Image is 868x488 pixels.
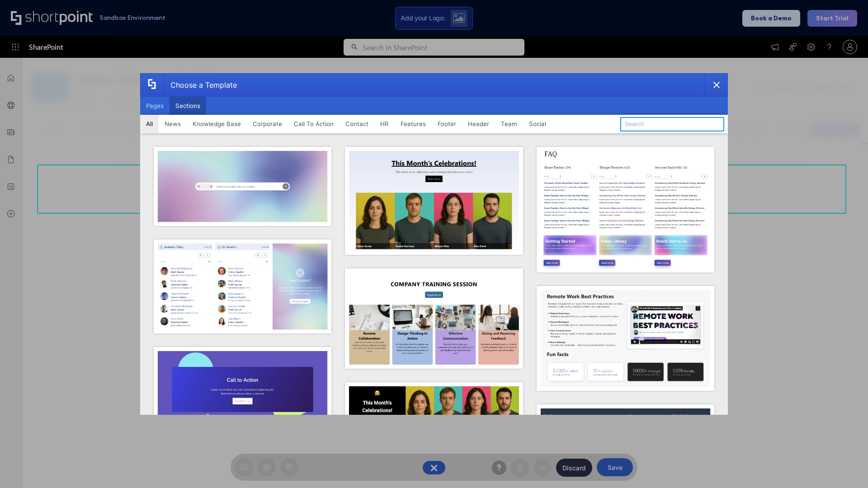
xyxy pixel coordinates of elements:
[495,115,523,133] button: Team
[140,115,159,133] button: All
[187,115,247,133] button: Knowledge Base
[140,97,170,115] button: Pages
[395,115,432,133] button: Features
[163,74,237,96] div: Choose a Template
[432,115,462,133] button: Footer
[170,97,206,115] button: Sections
[374,115,395,133] button: HR
[620,117,724,131] input: Search
[140,73,728,415] div: template selector
[823,445,868,488] iframe: Chat Widget
[288,115,340,133] button: Call To Action
[247,115,288,133] button: Corporate
[340,115,374,133] button: Contact
[462,115,495,133] button: Header
[159,115,187,133] button: News
[523,115,552,133] button: Social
